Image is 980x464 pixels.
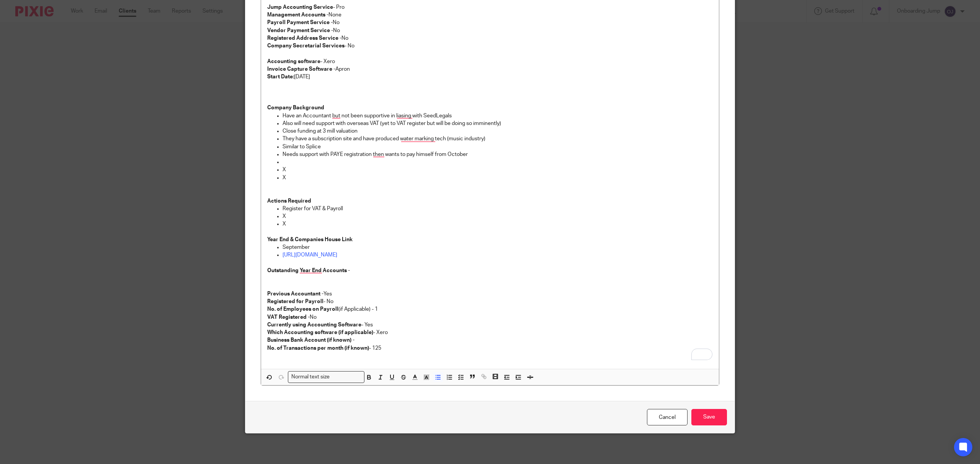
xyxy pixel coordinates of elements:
[267,74,294,79] strong: Start Date:
[267,290,713,298] p: Yes
[267,315,310,320] strong: VAT Registered -
[267,198,311,204] strong: Actions Required
[283,174,713,182] p: X
[267,3,713,11] p: - Pro
[290,373,332,381] span: Normal text size
[267,43,345,49] strong: Company Secretarial Services
[267,12,328,18] strong: Management Accounts -
[267,305,713,313] p: (if Applicable) - 1
[267,298,713,305] p: - No
[283,135,713,143] p: They have a subscription site and have produced water marking tech (music industry)
[267,28,333,33] strong: Vendor Payment Service -
[267,237,353,242] strong: Year End & Companies House Link
[283,127,713,135] p: Close funding at 3 mill valuation
[267,291,323,297] strong: Previous Accountant -
[267,42,713,50] p: - No
[283,143,713,151] p: Similar to Splice
[332,373,360,381] input: Search for option
[283,252,337,258] a: [URL][DOMAIN_NAME]
[283,243,713,251] p: September
[267,67,335,72] strong: Invoice Capture Software -
[267,268,350,273] strong: Outstanding Year End Accounts -
[283,112,713,120] p: Have an Accountant but not been supportive in liasing with SeedLegals
[267,329,713,336] p: - Xero
[267,65,713,73] p: Apron
[267,27,713,34] p: No
[267,5,333,10] strong: Jump Accounting Service
[267,59,320,64] strong: Accounting software
[283,213,713,220] p: X
[267,322,361,328] strong: Currently using Accounting Software
[267,105,324,110] strong: Company Background
[267,20,333,25] strong: Payroll Payment Service -
[267,73,713,81] p: [DATE]
[267,58,713,65] p: - Xero
[288,371,364,383] div: Search for option
[647,409,688,425] a: Cancel
[267,19,713,26] p: No
[267,346,369,351] strong: No. of Transactions per month (if known)
[267,11,713,19] p: None
[283,151,713,158] p: Needs support with PAYE registration then wants to pay himself from October
[283,205,713,213] p: Register for VAT & Payroll
[267,307,338,312] strong: No. of Employees on Payroll
[267,36,341,41] strong: Registered Address Service -
[267,313,713,321] p: No
[283,120,713,127] p: Also will need support with overseas VAT (yet to VAT register but will be doing so imminently)
[691,409,727,425] input: Save
[267,321,713,329] p: - Yes
[267,330,373,335] strong: Which Accounting software (if applicable)
[283,166,713,174] p: X
[283,220,713,228] p: X
[267,337,354,343] strong: Business Bank Account (if known) -
[267,34,713,42] p: No
[267,299,323,304] strong: Registered for Payroll
[267,344,713,352] p: - 125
